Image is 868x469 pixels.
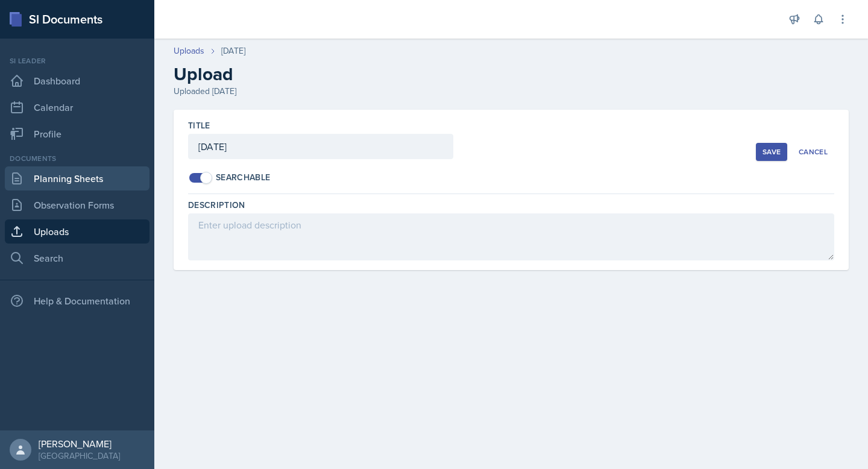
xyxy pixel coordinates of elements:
div: Documents [5,153,149,164]
div: [GEOGRAPHIC_DATA] [39,450,120,462]
a: Profile [5,122,149,146]
label: Description [188,199,245,211]
a: Uploads [174,45,204,57]
a: Observation Forms [5,193,149,217]
div: [DATE] [221,45,245,57]
div: [PERSON_NAME] [39,438,120,450]
a: Search [5,246,149,270]
a: Calendar [5,95,149,119]
a: Planning Sheets [5,166,149,190]
div: Save [763,147,781,157]
div: Uploaded [DATE] [174,85,849,98]
h2: Upload [174,63,849,85]
a: Dashboard [5,69,149,93]
div: Searchable [216,171,271,184]
input: Enter title [188,134,453,159]
div: Si leader [5,55,149,66]
label: Title [188,119,210,131]
button: Cancel [792,143,834,161]
div: Cancel [799,147,828,157]
a: Uploads [5,219,149,244]
button: Save [756,143,787,161]
div: Help & Documentation [5,289,149,313]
